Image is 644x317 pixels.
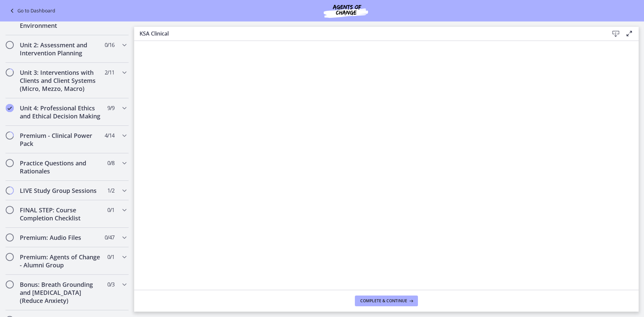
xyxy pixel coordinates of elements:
h3: KSA Clinical [140,30,598,38]
h2: Premium: Agents of Change - Alumni Group [20,253,102,269]
img: Agents of Change [306,3,386,19]
h2: Unit 2: Assessment and Intervention Planning [20,41,102,57]
span: 0 / 1 [107,206,114,214]
span: 4 / 14 [105,131,114,140]
a: Go to Dashboard [8,7,55,15]
span: 0 / 3 [107,280,114,288]
h2: Bonus: Breath Grounding and [MEDICAL_DATA] (Reduce Anxiety) [20,280,102,305]
button: Complete & continue [355,296,418,306]
span: 1 / 2 [107,187,114,195]
h2: Practice Questions and Rationales [20,159,102,175]
h2: FINAL STEP: Course Completion Checklist [20,206,102,222]
i: Completed [6,104,14,112]
span: 9 / 9 [107,104,114,112]
h2: Unit 3: Interventions with Clients and Client Systems (Micro, Mezzo, Macro) [20,68,102,93]
h2: Premium: Audio Files [20,233,102,242]
span: 2 / 11 [105,68,114,76]
h2: Premium - Clinical Power Pack [20,131,102,148]
h2: Unit 4: Professional Ethics and Ethical Decision Making [20,104,102,120]
span: 0 / 16 [105,41,114,49]
span: Complete & continue [360,298,407,304]
h2: LIVE Study Group Sessions [20,187,102,195]
span: 0 / 47 [105,233,114,242]
span: 0 / 8 [107,159,114,167]
span: 0 / 1 [107,253,114,261]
